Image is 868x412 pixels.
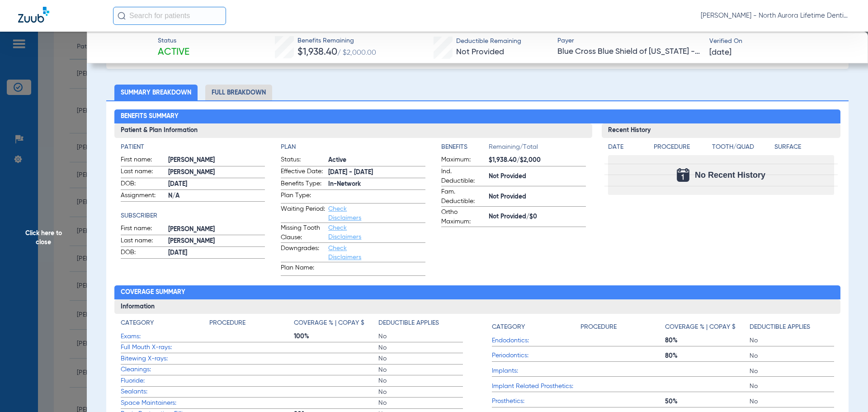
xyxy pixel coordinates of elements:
span: Verified On [709,37,854,46]
span: Sealants: [121,387,209,397]
span: [DATE] [168,180,265,189]
span: DOB: [121,248,165,259]
span: No [378,376,463,385]
span: Prosthetics: [492,397,580,406]
app-breakdown-title: Procedure [654,142,709,155]
h2: Coverage Summary [114,285,841,300]
span: No [378,398,463,407]
span: Deductible Remaining [456,37,521,46]
span: Last name: [121,236,165,247]
h4: Tooth/Quad [712,142,772,152]
span: [PERSON_NAME] [168,237,265,246]
h4: Deductible Applies [750,322,810,332]
span: Bitewing X-rays: [121,354,209,364]
app-breakdown-title: Category [121,318,209,331]
span: Maximum: [441,155,486,166]
span: No [750,397,834,406]
span: Not Provided [489,172,586,181]
li: Full Breakdown [205,85,272,100]
span: No [750,336,834,345]
span: Fam. Deductible: [441,187,486,206]
span: 100% [294,332,378,341]
h3: Recent History [602,123,841,138]
h4: Benefits [441,142,489,152]
span: Not Provided [456,48,504,56]
span: Last name: [121,167,165,178]
span: No [378,354,463,363]
h4: Coverage % | Copay $ [665,322,736,332]
span: No [378,388,463,397]
h4: Category [121,318,154,328]
app-breakdown-title: Surface [774,142,834,155]
input: Search for patients [113,7,226,25]
img: Search Icon [118,12,126,20]
app-breakdown-title: Benefits [441,142,489,155]
h4: Procedure [209,318,245,328]
h4: Plan [281,142,425,152]
h3: Patient & Plan Information [114,123,592,138]
span: Active [158,46,189,59]
app-breakdown-title: Category [492,318,580,335]
span: Periodontics: [492,351,580,360]
span: / $2,000.00 [337,49,376,57]
h4: Deductible Applies [378,318,439,328]
span: Endodontics: [492,336,580,346]
span: Not Provided/$0 [489,212,586,222]
span: Status: [281,155,325,166]
span: Blue Cross Blue Shield of [US_STATE] - Anthem [557,46,702,57]
span: [DATE] [709,47,731,58]
span: Payer [557,36,702,46]
h4: Coverage % | Copay $ [294,318,364,328]
span: $1,938.40 [297,47,337,57]
img: Calendar [677,168,689,182]
span: Implants: [492,366,580,376]
span: Not Provided [489,192,586,202]
h4: Procedure [580,322,617,332]
app-breakdown-title: Coverage % | Copay $ [665,318,750,335]
a: Check Disclaimers [328,245,361,260]
span: [DATE] [168,248,265,258]
span: No Recent History [695,170,765,180]
span: No [750,367,834,376]
a: Check Disclaimers [328,225,361,240]
h4: Category [492,322,525,332]
span: In-Network [328,180,425,189]
span: Missing Tooth Clause: [281,223,325,242]
span: Space Maintainers: [121,398,209,408]
span: Cleanings: [121,365,209,374]
span: Ind. Deductible: [441,167,486,186]
span: Plan Name: [281,263,325,275]
span: N/A [168,191,265,201]
app-breakdown-title: Patient [121,142,265,152]
span: Effective Date: [281,167,325,178]
span: No [378,343,463,352]
h3: Information [114,299,841,314]
span: [PERSON_NAME] [168,168,265,177]
h4: Date [608,142,646,152]
h4: Subscriber [121,211,265,221]
app-breakdown-title: Tooth/Quad [712,142,772,155]
span: Remaining/Total [489,142,586,155]
span: Benefits Type: [281,179,325,190]
span: Benefits Remaining [297,36,376,46]
span: 50% [665,397,750,406]
li: Summary Breakdown [114,85,198,100]
span: Full Mouth X-rays: [121,343,209,352]
app-breakdown-title: Deductible Applies [750,318,834,335]
app-breakdown-title: Procedure [580,318,665,335]
span: [PERSON_NAME] - North Aurora Lifetime Dentistry [701,11,850,20]
span: Plan Type: [281,191,325,203]
span: Implant Related Prosthetics: [492,382,580,391]
h2: Benefits Summary [114,109,841,124]
span: [PERSON_NAME] [168,225,265,234]
span: No [750,382,834,391]
span: [DATE] - [DATE] [328,168,425,177]
span: [PERSON_NAME] [168,156,265,165]
span: No [750,351,834,360]
span: First name: [121,224,165,235]
span: Downgrades: [281,244,325,262]
span: $1,938.40/$2,000 [489,156,586,165]
app-breakdown-title: Procedure [209,318,294,331]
